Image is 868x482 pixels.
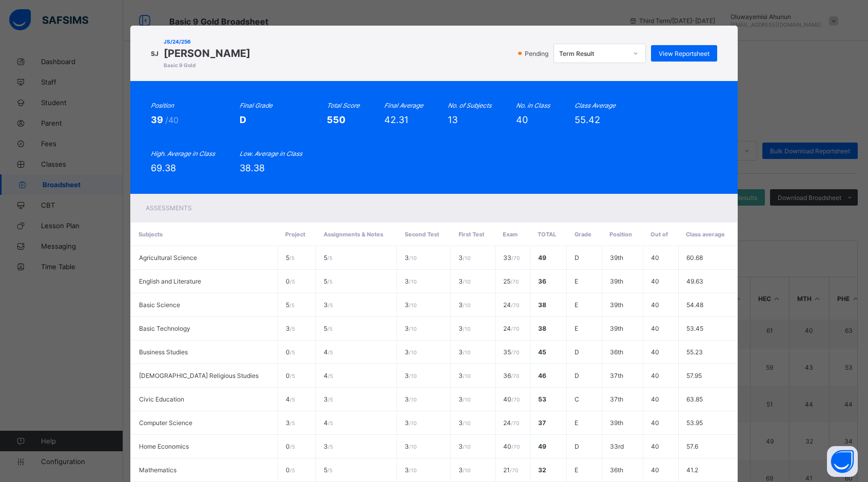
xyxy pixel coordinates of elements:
span: 39th [610,277,623,285]
span: / 5 [290,396,295,403]
span: 4 [324,348,333,356]
span: 5 [324,325,332,332]
span: 3 [405,443,417,450]
span: C [575,395,579,403]
span: E [575,466,578,474]
span: / 70 [511,444,520,450]
i: High. Average in Class [151,150,215,157]
span: E [575,419,578,427]
span: 40 [651,277,659,285]
span: / 5 [328,373,333,379]
span: 39th [610,325,623,332]
span: 40 [651,325,659,332]
span: Out of [650,231,668,238]
span: 0 [286,443,295,450]
span: English and Literature [139,277,201,285]
span: / 5 [328,444,333,450]
span: 42.31 [384,114,408,125]
span: Civic Education [139,395,184,403]
span: 40 [651,419,659,427]
span: 3 [459,372,470,379]
span: 45 [538,348,546,356]
span: / 10 [409,396,417,403]
span: 5 [324,254,332,262]
span: / 70 [511,420,519,426]
span: 49 [538,254,546,262]
i: Low. Average in Class [240,150,302,157]
span: / 10 [463,278,470,285]
span: 5 [324,277,332,285]
span: Agricultural Science [139,254,197,262]
span: / 10 [409,467,417,473]
span: Home Economics [139,443,189,450]
i: No. in Class [516,102,550,109]
span: 24 [503,419,519,427]
span: 3 [405,419,417,427]
span: 0 [286,348,295,356]
span: D [575,443,579,450]
span: E [575,325,578,332]
i: Total Score [327,102,360,109]
span: 40 [503,395,520,403]
span: 3 [405,348,417,356]
span: 13 [448,114,458,125]
span: D [575,372,579,379]
span: / 5 [327,255,332,261]
span: 3 [405,301,417,309]
span: 40 [651,395,659,403]
span: /40 [165,115,179,125]
span: E [575,301,578,309]
span: 3 [405,254,417,262]
i: Final Grade [240,102,272,109]
span: 53 [538,395,546,403]
span: 40 [651,301,659,309]
span: / 70 [511,349,519,355]
span: / 10 [463,444,470,450]
span: / 70 [511,326,519,332]
span: 550 [327,114,345,125]
span: 4 [324,372,333,379]
span: D [575,348,579,356]
span: 24 [503,301,519,309]
span: 3 [324,301,333,309]
span: 21 [503,466,518,474]
span: 40 [651,372,659,379]
span: / 70 [511,396,520,403]
span: 4 [324,419,333,427]
span: Basic 9 Gold [164,62,250,68]
span: 3 [405,395,417,403]
span: / 70 [511,302,519,308]
span: 57.95 [686,372,702,379]
span: 40 [651,254,659,262]
span: Subjects [139,231,163,238]
span: 36th [610,466,623,474]
span: Assessments [146,204,192,212]
span: 49.63 [686,277,703,285]
span: 33 [503,254,520,262]
span: 40 [516,114,528,125]
span: 60.68 [686,254,703,262]
span: / 5 [290,444,295,450]
span: 36th [610,348,623,356]
span: / 10 [463,373,470,379]
span: [PERSON_NAME] [164,47,250,59]
span: / 5 [328,420,333,426]
span: 3 [405,325,417,332]
span: / 10 [463,349,470,355]
span: 5 [324,466,332,474]
span: / 10 [463,326,470,332]
span: 32 [538,466,546,474]
span: / 5 [328,396,333,403]
span: 33rd [610,443,624,450]
span: 3 [286,419,295,427]
span: 38.38 [240,163,265,173]
span: 3 [405,277,417,285]
i: Final Average [384,102,423,109]
span: / 5 [290,467,295,473]
span: JS/24/256 [164,38,250,45]
span: 40 [651,443,659,450]
span: 3 [459,419,470,427]
span: 40 [651,348,659,356]
span: 3 [286,325,295,332]
span: / 70 [511,373,519,379]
